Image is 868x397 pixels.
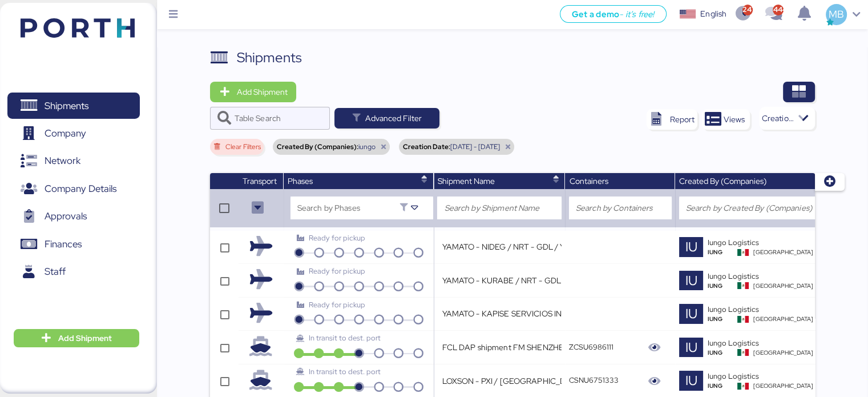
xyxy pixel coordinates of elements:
span: [DATE] - [DATE] [450,143,499,150]
button: Menu [164,5,183,25]
span: Containers [569,176,608,186]
div: Iungo Logistics [708,338,825,348]
span: IU [685,237,697,257]
span: Network [45,153,80,169]
a: Company Details [7,176,140,202]
span: Add Shipment [236,85,287,99]
div: Iungo Logistics [708,271,825,282]
div: IUNG [708,282,737,290]
span: Company [45,125,86,142]
span: Clear Filters [225,143,260,150]
button: Report [647,109,697,130]
q-button: CSNU6751333 [569,375,619,385]
span: Ready for pickup [308,300,365,310]
button: Advanced Filter [334,108,439,129]
a: Finances [7,231,140,258]
span: Shipments [45,98,88,114]
span: [GEOGRAPHIC_DATA] [753,315,813,323]
span: Advanced Filter [365,111,422,125]
button: Views [702,109,750,130]
input: Table Search [234,107,323,130]
div: Iungo Logistics [708,371,825,382]
a: Staff [7,259,140,285]
div: IUNG [708,382,737,390]
div: IUNG [708,248,737,256]
button: Add Shipment [210,82,296,102]
button: Add Shipment [14,329,139,347]
span: IU [685,304,697,324]
input: Search by Shipment Name [444,201,555,215]
span: IU [685,271,697,291]
span: In transit to dest. port [308,333,380,343]
span: [GEOGRAPHIC_DATA] [753,282,813,290]
span: iungo [358,143,375,150]
span: [GEOGRAPHIC_DATA] [753,382,813,390]
a: Approvals [7,203,140,230]
q-button: ZCSU6986111 [569,342,613,352]
div: Report [670,113,695,126]
span: Ready for pickup [308,233,365,243]
span: IU [685,338,697,358]
span: Phases [288,176,313,186]
span: Finances [45,236,82,252]
span: Ready for pickup [308,266,365,276]
div: Iungo Logistics [708,304,825,315]
span: [GEOGRAPHIC_DATA] [753,248,813,256]
span: Creation Date: [402,143,450,150]
div: Iungo Logistics [708,237,825,248]
span: Transport [243,176,277,186]
span: MB [829,7,844,22]
input: Search by Containers [576,201,665,215]
div: Shipments [236,47,301,68]
span: Add Shipment [58,331,112,345]
input: Search by Created By (Companies) [686,201,818,215]
span: Company Details [45,181,116,197]
span: IU [685,371,697,391]
span: Created By (Companies): [276,143,358,150]
span: Created By (Companies) [679,176,766,186]
div: English [700,8,726,20]
span: Views [724,113,745,126]
span: Shipment Name [438,176,495,186]
div: IUNG [708,315,737,323]
span: Staff [45,263,66,280]
a: Network [7,148,140,174]
div: IUNG [708,348,737,357]
span: [GEOGRAPHIC_DATA] [753,348,813,357]
span: Approvals [45,208,87,224]
a: Shipments [7,93,140,119]
span: In transit to dest. port [308,367,380,376]
a: Company [7,121,140,147]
